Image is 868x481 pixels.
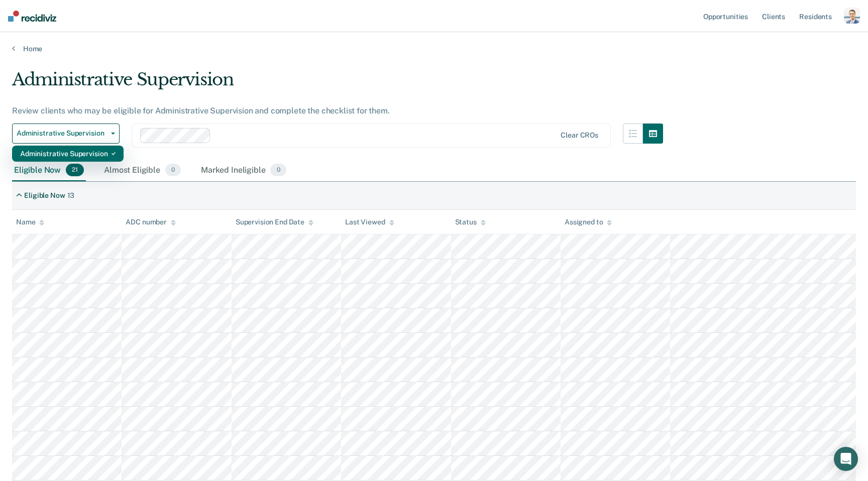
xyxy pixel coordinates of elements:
a: Home [12,44,856,53]
div: Last Viewed [345,218,394,226]
div: Eligible Now21 [12,160,86,182]
div: Administrative Supervision [20,146,116,162]
div: Open Intercom Messenger [834,447,858,471]
div: Administrative Supervision [12,69,663,98]
button: Administrative Supervision [12,124,120,144]
div: Almost Eligible0 [102,160,183,182]
div: Name [16,218,44,226]
img: Recidiviz [8,11,56,22]
div: Eligible Now13 [12,187,78,204]
div: Status [455,218,486,226]
span: 21 [66,164,84,177]
div: Marked Ineligible0 [199,160,288,182]
div: Supervision End Date [236,218,313,226]
span: 0 [270,164,286,177]
div: Review clients who may be eligible for Administrative Supervision and complete the checklist for ... [12,106,663,115]
span: 0 [165,164,181,177]
div: 13 [67,191,75,200]
div: Assigned to [565,218,612,226]
div: Clear CROs [561,131,598,140]
div: ADC number [126,218,176,226]
div: Eligible Now [24,191,65,200]
span: Administrative Supervision [17,129,107,138]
